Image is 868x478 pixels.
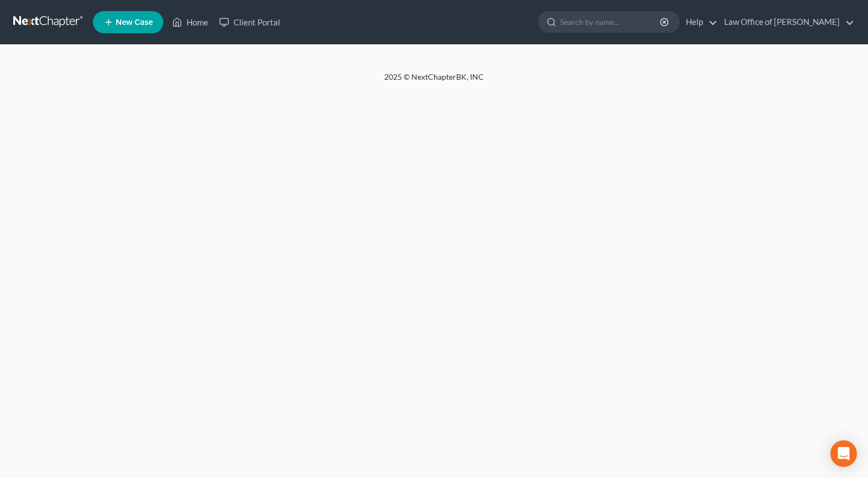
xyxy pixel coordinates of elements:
[167,12,214,32] a: Home
[560,12,662,32] input: Search by name...
[118,71,750,91] div: 2025 © NextChapterBK, INC
[116,18,153,27] span: New Case
[719,12,854,32] a: Law Office of [PERSON_NAME]
[830,440,857,467] div: Open Intercom Messenger
[214,12,286,32] a: Client Portal
[680,12,717,32] a: Help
